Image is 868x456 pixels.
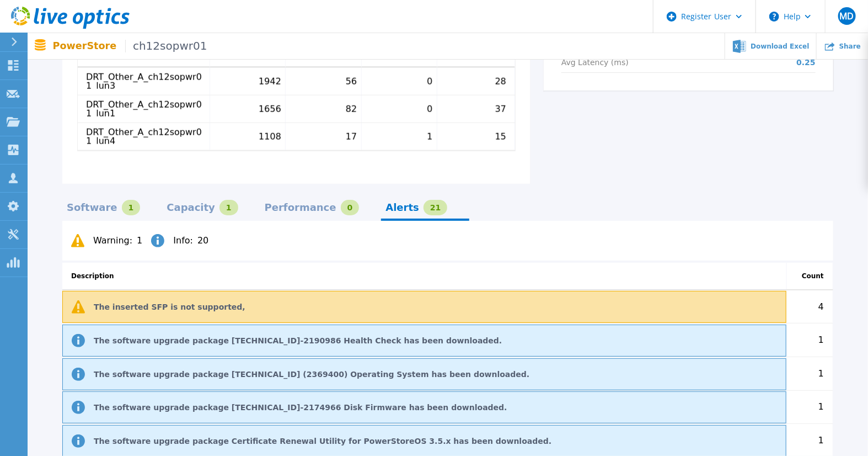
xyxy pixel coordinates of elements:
span: 1 [137,236,142,245]
div: DRT_Other_A_ch12sopwr01_lun3 [86,72,206,90]
div: Count [802,272,824,280]
span: Share [839,43,861,50]
div: 21 [424,200,447,215]
div: 0 [427,104,432,113]
div: 1 [122,200,141,215]
div: Toggle SortBy [787,263,833,289]
p: The software upgrade package Certificate Renewal Utility for PowerStoreOS 3.5.x has been downloaded. [94,437,551,446]
div: Performance [265,203,336,212]
div: 17 [346,132,357,141]
div: 15 [495,132,506,141]
div: 56 [346,77,357,86]
div: 1 [219,200,238,215]
p: 0.25 [796,58,816,67]
p: Avg Latency (ms) [561,58,629,67]
span: MD [839,12,854,20]
p: The inserted SFP is not supported, [94,303,245,311]
span: Info : [173,236,193,245]
div: Description [71,272,114,280]
p: The software upgrade package [TECHNICAL_ID]-2174966 Disk Firmware has been downloaded. [94,403,507,412]
p: PowerStore [53,40,207,52]
div: 1942 [259,77,281,86]
div: Software [67,203,117,212]
div: 0 [341,200,360,215]
div: Alerts [385,203,419,212]
span: 20 [197,236,208,245]
span: ch12sopwr01 [125,40,207,52]
div: 0 [427,77,432,86]
div: 28 [495,77,506,86]
div: 1 [787,357,833,390]
p: The software upgrade package [TECHNICAL_ID] (2369400) Operating System has been downloaded. [94,370,529,379]
div: 4 [787,290,833,324]
div: DRT_Other_A_ch12sopwr01_lun1 [86,100,206,118]
span: Download Excel [751,43,809,50]
div: 1 [787,324,833,357]
div: Toggle SortBy [62,263,787,289]
div: Capacity [167,203,215,212]
div: 1 [427,132,432,141]
div: 1656 [259,104,281,113]
p: The software upgrade package [TECHNICAL_ID]-2190986 Health Check has been downloaded. [94,336,502,345]
div: DRT_Other_A_ch12sopwr01_lun4 [86,128,206,145]
div: 1108 [259,132,281,141]
div: 37 [495,104,506,113]
span: Warning : [93,236,132,245]
div: 1 [787,391,833,424]
div: 82 [346,104,357,113]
